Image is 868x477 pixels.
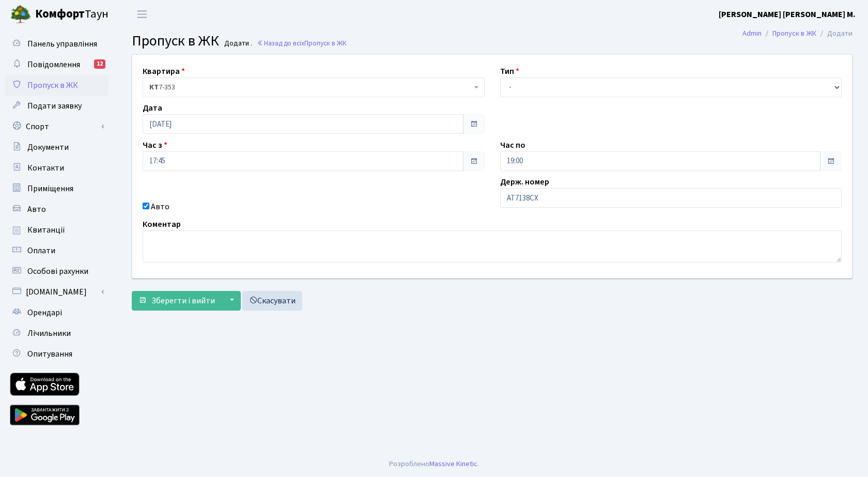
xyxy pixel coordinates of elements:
[27,142,69,153] span: Документи
[500,176,549,188] label: Держ. номер
[5,220,109,240] a: Квитанції
[27,183,73,194] span: Приміщення
[5,178,109,199] a: Приміщення
[500,188,842,208] input: AA0001AA
[5,116,109,137] a: Спорт
[27,80,78,91] span: Пропуск в ЖК
[727,23,868,44] nav: breadcrumb
[149,82,472,93] span: <b>КТ</b>&nbsp;&nbsp;&nbsp;&nbsp;7-353
[143,102,162,114] label: Дата
[132,30,219,51] span: Пропуск в ЖК
[429,458,477,469] a: Massive Kinetic
[27,59,80,70] span: Повідомлення
[5,240,109,261] a: Оплати
[500,65,519,78] label: Тип
[816,28,853,39] li: Додати
[222,39,252,48] small: Додати .
[772,28,816,39] a: Пропуск в ЖК
[151,201,169,213] label: Авто
[143,78,485,97] span: <b>КТ</b>&nbsp;&nbsp;&nbsp;&nbsp;7-353
[500,139,525,151] label: Час по
[5,302,109,323] a: Орендарі
[94,59,105,69] div: 12
[27,224,65,236] span: Квитанції
[27,266,88,277] span: Особові рахунки
[5,96,109,116] a: Подати заявку
[5,54,109,75] a: Повідомлення12
[143,65,185,78] label: Квартира
[242,291,302,311] a: Скасувати
[27,162,64,174] span: Контакти
[35,6,85,22] b: Комфорт
[5,34,109,54] a: Панель управління
[742,28,762,39] a: Admin
[5,261,109,282] a: Особові рахунки
[5,137,109,158] a: Документи
[27,328,71,339] span: Лічильники
[5,158,109,178] a: Контакти
[719,9,856,20] b: [PERSON_NAME] [PERSON_NAME] М.
[27,204,46,215] span: Авто
[5,344,109,364] a: Опитування
[129,6,155,23] button: Переключити навігацію
[143,139,167,151] label: Час з
[389,458,479,470] div: Розроблено .
[5,282,109,302] a: [DOMAIN_NAME]
[27,245,55,256] span: Оплати
[27,307,62,318] span: Орендарі
[10,4,31,25] img: logo.png
[719,8,856,21] a: [PERSON_NAME] [PERSON_NAME] М.
[27,348,72,360] span: Опитування
[35,6,109,23] span: Таун
[143,218,181,230] label: Коментар
[27,38,97,50] span: Панель управління
[5,199,109,220] a: Авто
[5,75,109,96] a: Пропуск в ЖК
[5,323,109,344] a: Лічильники
[257,38,347,48] a: Назад до всіхПропуск в ЖК
[27,100,82,112] span: Подати заявку
[304,38,347,48] span: Пропуск в ЖК
[151,295,215,306] span: Зберегти і вийти
[132,291,222,311] button: Зберегти і вийти
[149,82,159,93] b: КТ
